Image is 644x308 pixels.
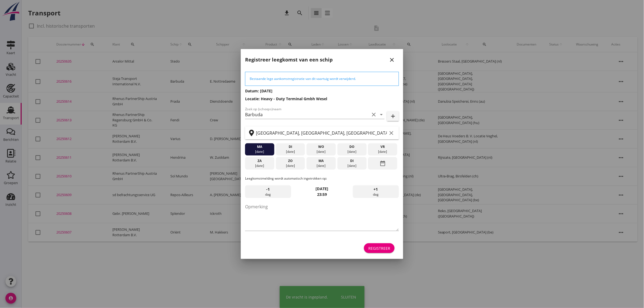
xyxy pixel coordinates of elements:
i: arrow_drop_down [378,111,385,118]
span: -1 [266,186,270,192]
i: clear [388,130,395,136]
div: vr [369,144,396,149]
i: close [389,57,395,63]
div: [DATE] [308,163,334,168]
div: Registreer [368,245,390,251]
strong: [DATE] [316,186,328,191]
h3: Datum: [DATE] [245,88,399,94]
div: [DATE] [369,149,396,154]
input: Zoek op terminal of plaats [256,129,387,137]
div: [DATE] [277,149,304,154]
i: add [390,113,396,119]
div: do [339,144,365,149]
strong: 23:59 [317,192,327,197]
div: ma [246,144,273,149]
textarea: Opmerking [245,202,399,231]
div: di [339,158,365,163]
i: date_range [379,158,386,168]
div: za [246,158,273,163]
div: [DATE] [308,149,334,154]
div: dag [353,185,399,198]
div: ma [308,158,334,163]
div: Bestaande lege aankomstregistratie van dit vaartuig wordt verwijderd. [250,76,394,81]
i: clear [370,111,377,118]
div: [DATE] [339,163,365,168]
div: [DATE] [339,149,365,154]
button: Registreer [364,243,395,253]
div: [DATE] [246,163,273,168]
div: zo [277,158,304,163]
span: +1 [374,186,378,192]
h3: Locatie: Heavy - Duty Terminal Gmbh Wesel [245,96,399,102]
div: dag [245,185,291,198]
div: [DATE] [246,149,273,154]
div: wo [308,144,334,149]
div: [DATE] [277,163,304,168]
p: Leegkomstmelding wordt automatisch ingetrokken op: [245,176,399,181]
input: Zoek op (scheeps)naam [245,110,369,119]
h2: Registreer leegkomst van een schip [245,56,333,63]
div: di [277,144,304,149]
